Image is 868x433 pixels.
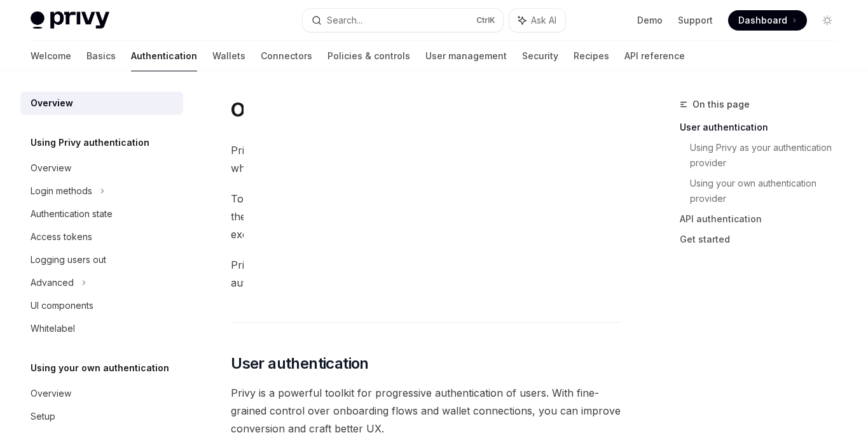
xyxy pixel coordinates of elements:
button: Ask AI [509,9,565,32]
a: API authentication [680,209,848,229]
span: Ctrl K [476,15,495,25]
h1: Overview [231,98,317,121]
div: Search... [327,13,362,28]
div: Overview [31,160,71,176]
img: light logo [31,11,109,29]
h5: Using Privy authentication [31,135,149,150]
div: UI components [31,298,93,313]
img: blank image [244,64,625,318]
a: Setup [20,405,183,428]
div: Login methods [31,183,92,199]
a: Basics [86,41,116,71]
h5: Using your own authentication [31,360,169,376]
a: Overview [20,92,183,115]
span: Privy supports both and for authenticating access to wallets. [231,256,621,292]
span: User authentication [231,353,369,374]
div: Overview [31,386,71,401]
a: User management [425,41,507,71]
a: Security [522,41,558,71]
a: User authentication [680,117,848,138]
a: Support [678,14,713,27]
a: Whitelabel [20,317,183,340]
span: Dashboard [738,14,787,27]
a: Dashboard [728,10,807,31]
a: Using your own authentication provider [690,173,848,209]
button: Search...CtrlK [303,9,502,32]
span: On this page [692,97,750,112]
a: Policies & controls [327,41,410,71]
a: Authentication state [20,202,183,225]
a: Logging users out [20,248,183,271]
a: UI components [20,294,183,317]
button: Toggle dark mode [817,10,837,31]
div: Overview [31,96,73,111]
div: Access tokens [31,229,92,245]
a: Overview [20,157,183,180]
div: Whitelabel [31,321,75,336]
div: Authentication state [31,206,113,222]
a: API reference [624,41,685,71]
div: Setup [31,409,55,424]
div: Logging users out [31,252,106,267]
span: Privy’s wallet system supports granular controls on who can access wallets and what actions diffe... [231,141,621,177]
a: Demo [637,14,663,27]
a: Welcome [31,41,71,71]
a: Wallets [212,41,245,71]
span: Ask AI [531,14,556,27]
span: To enforce these controls, [PERSON_NAME]’s API must verify the identity of the party requesting a... [231,190,621,243]
a: Recipes [574,41,609,71]
div: Advanced [31,275,74,290]
a: Authentication [131,41,197,71]
a: Connectors [261,41,312,71]
a: Access tokens [20,225,183,248]
a: Get started [680,229,848,250]
a: Overview [20,382,183,405]
a: Using Privy as your authentication provider [690,138,848,173]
